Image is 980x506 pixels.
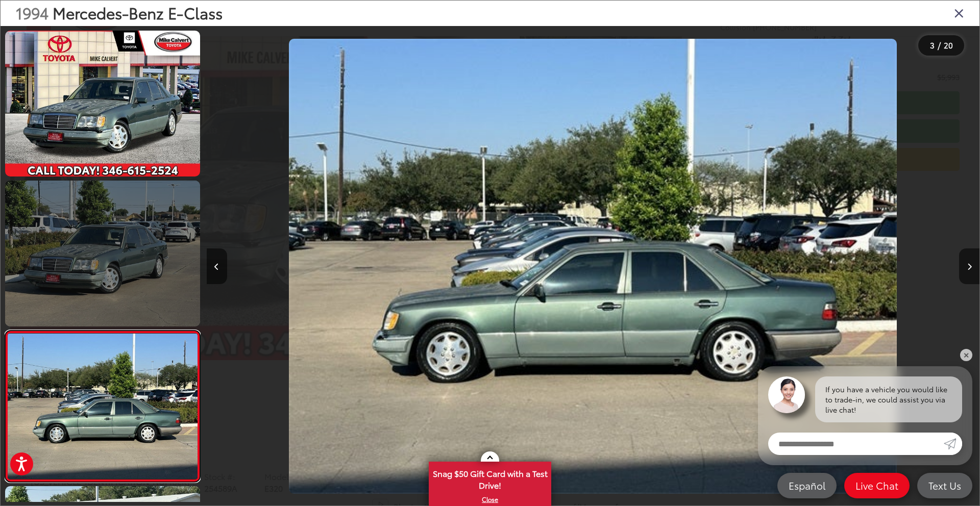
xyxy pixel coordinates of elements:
button: Next image [959,248,979,284]
input: Enter your message [768,433,944,455]
span: 20 [944,39,953,50]
img: Agent profile photo [768,376,805,413]
a: Español [777,473,837,498]
span: Live Chat [850,479,903,492]
i: Close gallery [954,6,964,19]
a: Live Chat [844,473,910,498]
span: 1994 [16,2,48,23]
span: / [937,42,942,49]
div: If you have a vehicle you would like to trade-in, we could assist you via live chat! [815,376,962,422]
img: 1994 Mercedes-Benz E-Class E 320 Base [6,334,199,478]
span: 3 [930,39,935,50]
span: Snag $50 Gift Card with a Test Drive! [430,463,550,494]
img: 1994 Mercedes-Benz E-Class E 320 Base [289,39,896,494]
div: 1994 Mercedes-Benz E-Class E 320 Base 2 [206,39,979,494]
a: Text Us [917,473,972,498]
span: Mercedes-Benz E-Class [53,2,223,23]
button: Previous image [207,248,227,284]
span: Español [783,479,830,492]
a: Submit [944,433,962,455]
span: Text Us [923,479,966,492]
img: 1994 Mercedes-Benz E-Class E 320 Base [3,29,202,178]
